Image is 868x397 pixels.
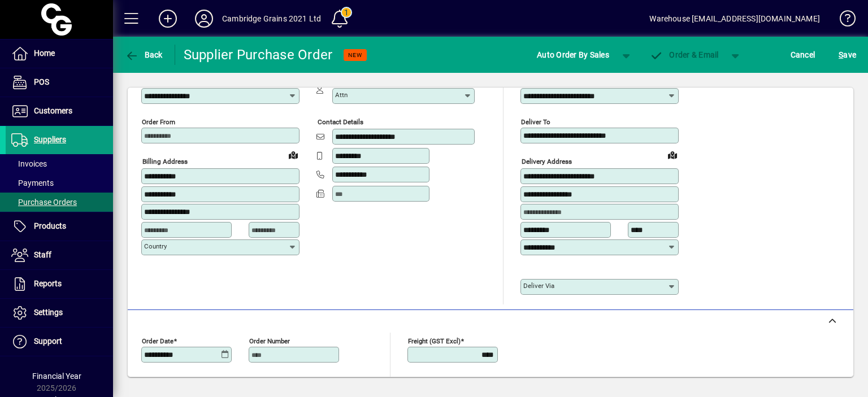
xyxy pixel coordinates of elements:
[184,46,333,64] div: Supplier Purchase Order
[186,8,222,29] button: Profile
[34,221,66,230] span: Products
[335,91,348,99] mat-label: Attn
[6,193,113,212] a: Purchase Orders
[34,337,62,346] span: Support
[6,154,113,173] a: Invoices
[6,241,113,269] a: Staff
[34,135,66,144] span: Suppliers
[836,45,859,65] button: Save
[6,68,113,97] a: POS
[644,45,724,65] button: Order & Email
[650,50,719,59] span: Order & Email
[348,51,362,59] span: NEW
[222,10,321,28] div: Cambridge Grains 2021 Ltd
[408,376,435,384] mat-label: Rounding
[11,198,77,207] span: Purchase Orders
[142,337,173,344] mat-label: Order date
[839,50,843,59] span: S
[284,146,302,164] a: View on map
[788,45,818,65] button: Cancel
[113,45,175,65] app-page-header-button: Back
[6,173,113,193] a: Payments
[144,242,167,250] mat-label: Country
[11,159,47,168] span: Invoices
[791,46,815,64] span: Cancel
[150,8,186,29] button: Add
[6,328,113,356] a: Support
[408,337,461,344] mat-label: Freight (GST excl)
[34,250,51,259] span: Staff
[537,46,609,64] span: Auto Order By Sales
[6,40,113,68] a: Home
[839,46,856,64] span: ave
[6,97,113,125] a: Customers
[531,45,615,65] button: Auto Order By Sales
[521,118,550,126] mat-label: Deliver To
[6,212,113,241] a: Products
[142,118,175,126] mat-label: Order from
[34,106,72,115] span: Customers
[34,49,55,58] span: Home
[32,372,81,381] span: Financial Year
[649,10,820,28] div: Warehouse [EMAIL_ADDRESS][DOMAIN_NAME]
[34,77,49,86] span: POS
[34,279,62,288] span: Reports
[831,2,854,39] a: Knowledge Base
[523,282,554,290] mat-label: Deliver via
[125,50,163,59] span: Back
[663,146,682,164] a: View on map
[34,308,63,317] span: Settings
[249,337,290,344] mat-label: Order number
[11,178,54,187] span: Payments
[6,270,113,298] a: Reports
[122,45,166,65] button: Back
[6,299,113,327] a: Settings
